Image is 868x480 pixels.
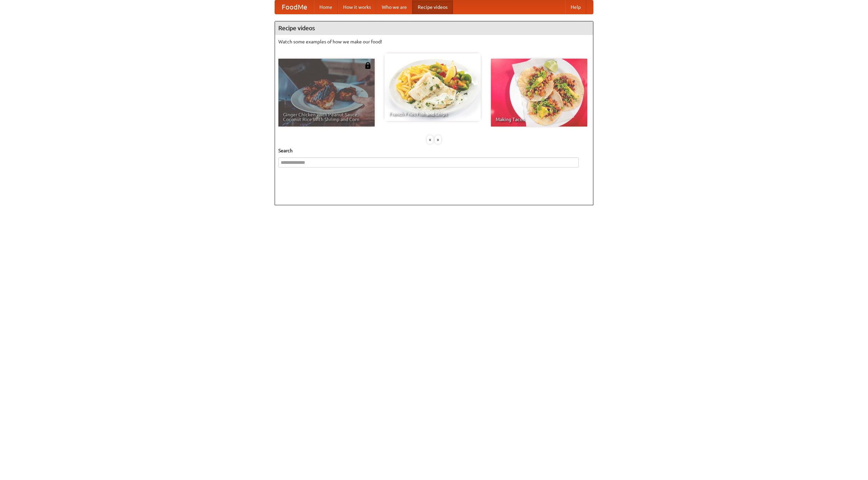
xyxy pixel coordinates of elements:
a: FoodMe [275,0,314,14]
img: 483408.png [364,62,371,69]
a: How it works [338,0,376,14]
span: Making Tacos [496,117,583,122]
div: » [435,135,441,144]
a: Who we are [376,0,412,14]
p: Watch some examples of how we make our food! [278,38,590,45]
a: French Fries Fish and Chips [384,53,481,121]
span: French Fries Fish and Chips [389,112,476,116]
a: Help [565,0,586,14]
div: « [427,135,433,144]
a: Making Tacos [491,59,587,127]
h4: Recipe videos [275,21,593,35]
a: Recipe videos [412,0,453,14]
a: Home [314,0,338,14]
h5: Search [278,147,590,154]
